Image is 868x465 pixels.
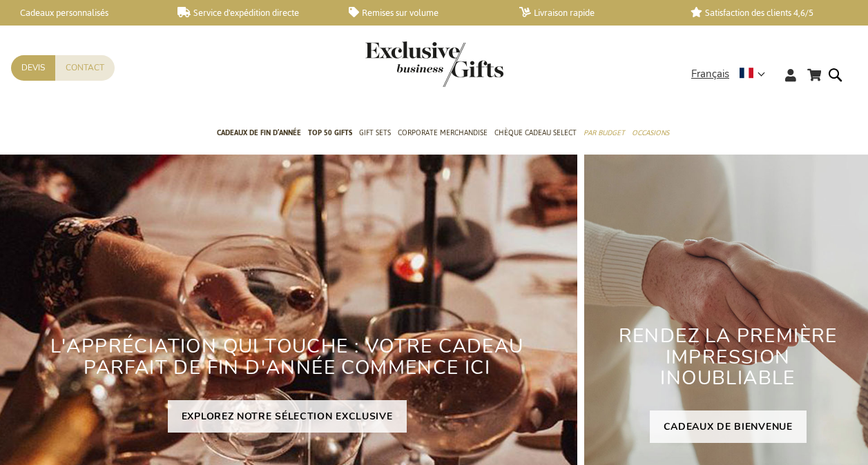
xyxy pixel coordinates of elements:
a: Contact [55,55,115,81]
span: TOP 50 Gifts [308,126,352,140]
a: Cadeaux personnalisés [7,7,155,19]
a: Service d'expédition directe [177,7,326,19]
a: CADEAUX DE BIENVENUE [650,410,807,443]
img: Exclusive Business gifts logo [365,41,503,87]
div: Français [691,66,774,82]
span: Français [691,66,729,82]
span: Cadeaux de fin d’année [217,126,301,140]
a: Livraison rapide [519,7,668,19]
a: Satisfaction des clients 4,6/5 [691,7,839,19]
span: Occasions [632,126,669,140]
a: Devis [11,55,55,81]
span: Par budget [584,126,625,140]
span: Gift Sets [359,126,391,140]
a: Remises sur volume [349,7,497,19]
span: Corporate Merchandise [398,126,488,140]
a: store logo [365,41,434,87]
span: Chèque Cadeau Select [494,126,577,140]
a: EXPLOREZ NOTRE SÉLECTION EXCLUSIVE [168,400,407,433]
